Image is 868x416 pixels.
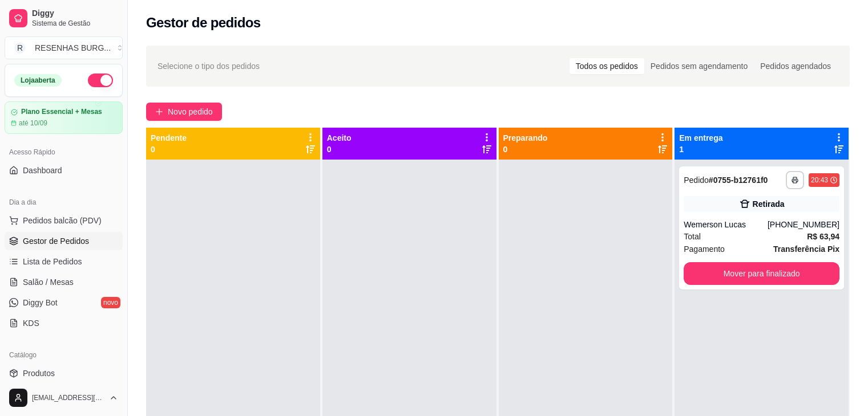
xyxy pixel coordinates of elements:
p: 1 [679,144,722,155]
a: Lista de Pedidos [5,252,123,271]
span: Salão / Mesas [23,276,74,288]
p: 0 [327,144,352,155]
p: Preparando [503,132,548,144]
strong: R$ 63,94 [807,232,839,241]
span: Pedidos balcão (PDV) [23,215,102,226]
div: [PHONE_NUMBER] [768,219,839,230]
p: 0 [151,144,187,155]
span: plus [155,108,163,116]
div: Wemerson Lucas [684,219,768,230]
div: Catálogo [5,346,123,364]
span: [EMAIL_ADDRESS][DOMAIN_NAME] [32,393,104,402]
p: Pendente [151,132,187,144]
span: Pedido [684,176,709,185]
a: Plano Essencial + Mesasaté 10/09 [5,101,123,134]
span: Gestor de Pedidos [23,235,89,247]
a: Dashboard [5,161,123,180]
button: Mover para finalizado [684,262,839,285]
span: Selecione o tipo dos pedidos [158,60,260,72]
div: Acesso Rápido [5,143,123,161]
article: até 10/09 [19,119,47,128]
span: Novo pedido [168,105,213,118]
span: KDS [23,317,39,329]
a: Diggy Botnovo [5,293,123,312]
a: DiggySistema de Gestão [5,5,123,32]
button: Novo pedido [146,103,222,121]
span: Sistema de Gestão [32,19,118,28]
a: Salão / Mesas [5,273,123,291]
div: Loja aberta [14,74,62,87]
button: Select a team [5,36,123,59]
div: Pedidos agendados [754,58,837,74]
a: KDS [5,314,123,332]
p: 0 [503,144,548,155]
span: Diggy Bot [23,297,58,308]
a: Gestor de Pedidos [5,232,123,250]
div: Retirada [753,198,785,210]
div: Todos os pedidos [570,58,644,74]
article: Plano Essencial + Mesas [21,108,102,116]
strong: Transferência Pix [773,244,839,254]
button: [EMAIL_ADDRESS][DOMAIN_NAME] [5,384,123,411]
span: R [14,42,26,54]
div: 20:43 [811,176,828,185]
a: Produtos [5,364,123,382]
span: Pagamento [684,243,725,255]
div: RESENHAS BURG ... [35,42,111,54]
p: Aceito [327,132,352,144]
span: Lista de Pedidos [23,256,82,267]
span: Produtos [23,368,55,379]
span: Diggy [32,9,118,19]
strong: # 0755-b12761f0 [709,176,768,185]
span: Total [684,230,701,243]
button: Pedidos balcão (PDV) [5,211,123,230]
div: Pedidos sem agendamento [644,58,754,74]
h2: Gestor de pedidos [146,14,261,32]
div: Dia a dia [5,193,123,211]
span: Dashboard [23,165,62,176]
p: Em entrega [679,132,722,144]
button: Alterar Status [88,74,113,87]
